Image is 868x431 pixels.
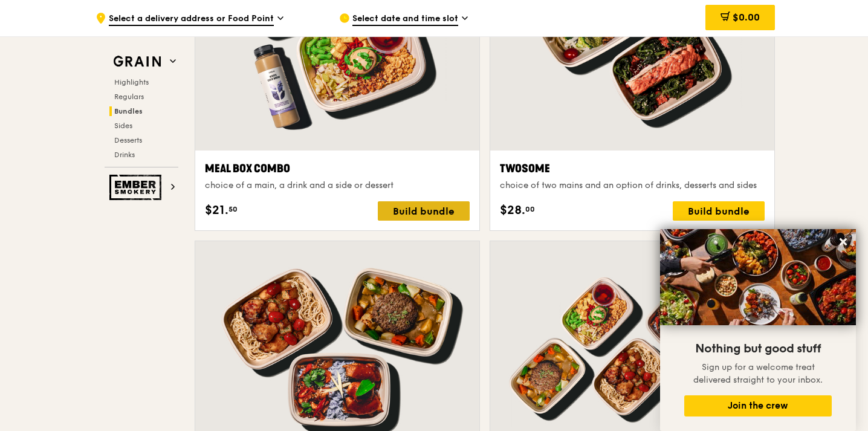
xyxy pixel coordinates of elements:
img: Ember Smokery web logo [109,175,165,200]
div: choice of a main, a drink and a side or dessert [205,180,470,192]
div: Build bundle [378,201,470,221]
div: Twosome [500,160,765,177]
span: Select a delivery address or Food Point [109,13,274,26]
span: Nothing but good stuff [695,342,821,356]
span: 50 [228,204,238,214]
span: $21. [205,201,228,219]
img: Grain web logo [109,51,165,73]
div: Build bundle [673,201,765,221]
button: Join the crew [684,395,832,416]
img: DSC07876-Edit02-Large.jpeg [660,229,856,325]
div: choice of two mains and an option of drinks, desserts and sides [500,180,765,192]
span: Sides [114,122,132,130]
span: Drinks [114,151,135,159]
div: Meal Box Combo [205,160,470,177]
span: Sign up for a welcome treat delivered straight to your inbox. [693,362,823,385]
span: Desserts [114,136,142,144]
span: Select date and time slot [352,13,458,26]
span: Regulars [114,92,144,101]
span: 00 [525,204,535,214]
span: Bundles [114,107,143,115]
span: Highlights [114,78,149,86]
span: $0.00 [733,11,760,23]
button: Close [834,232,853,251]
span: $28. [500,201,525,219]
